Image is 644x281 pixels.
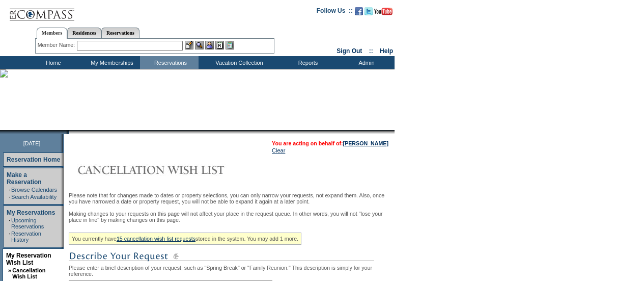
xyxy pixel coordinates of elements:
[11,194,57,200] a: Search Availability
[65,130,69,134] img: promoShadowLeftCorner.gif
[365,10,373,16] a: Follow us on Twitter
[365,7,373,15] img: Follow us on Twitter
[343,140,388,146] a: [PERSON_NAME]
[374,8,393,15] img: Subscribe to our YouTube Channel
[380,47,393,55] a: Help
[317,6,353,18] td: Follow Us ::
[23,140,41,146] span: [DATE]
[117,236,195,242] a: 15 cancellation wish list requests
[337,47,362,55] a: Sign Out
[67,28,101,38] a: Residences
[336,56,395,69] td: Admin
[355,7,363,15] img: Become our fan on Facebook
[9,194,10,200] td: ·
[369,47,373,55] span: ::
[38,41,77,49] div: Member Name:
[7,156,60,163] a: Reservation Home
[11,187,57,193] a: Browse Calendars
[23,56,81,69] td: Home
[81,56,140,69] td: My Memberships
[8,267,11,273] b: »
[11,217,44,229] a: Upcoming Reservations
[12,267,45,279] a: Cancellation Wish List
[272,147,285,154] a: Clear
[226,41,234,49] img: b_calculator.gif
[101,28,139,38] a: Reservations
[374,10,393,16] a: Subscribe to our YouTube Channel
[7,209,55,216] a: My Reservations
[355,10,363,16] a: Become our fan on Facebook
[9,231,10,243] td: ·
[9,217,10,229] td: ·
[69,160,272,180] img: Cancellation Wish List
[215,41,224,49] img: Reservations
[9,187,10,193] td: ·
[272,140,388,146] span: You are acting on behalf of:
[69,233,301,245] div: You currently have stored in the system. You may add 1 more.
[6,252,51,266] a: My Reservation Wish List
[37,28,68,39] a: Members
[69,130,70,134] img: blank.gif
[199,56,277,69] td: Vacation Collection
[185,41,193,49] img: b_edit.gif
[7,171,42,186] a: Make a Reservation
[205,41,214,49] img: Impersonate
[140,56,199,69] td: Reservations
[11,231,41,243] a: Reservation History
[277,56,336,69] td: Reports
[195,41,204,49] img: View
